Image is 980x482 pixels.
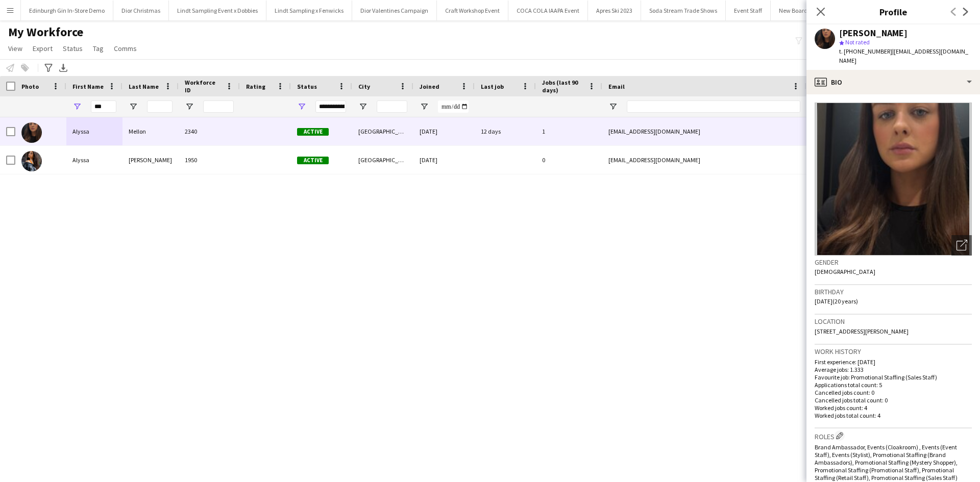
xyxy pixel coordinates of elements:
span: Status [63,44,83,53]
div: 0 [536,146,602,174]
div: [DATE] [413,146,475,174]
div: [GEOGRAPHIC_DATA] [352,146,413,174]
span: Tag [93,44,104,53]
p: Worked jobs total count: 4 [815,412,972,419]
p: Applications total count: 5 [815,381,972,389]
button: Dior Christmas [113,1,169,20]
button: Open Filter Menu [358,102,367,111]
div: 1 [536,117,602,145]
h3: Roles [815,430,972,441]
p: First experience: [DATE] [815,358,972,366]
input: Last Name Filter Input [147,100,173,113]
img: Alyssa Mellon [21,122,42,143]
p: Worked jobs count: 4 [815,404,972,412]
span: Brand Ambassador, Events (Cloakroom) , Events (Event Staff), Events (Stylist), Promotional Staffi... [815,443,958,481]
span: Export [33,44,53,53]
button: Open Filter Menu [608,102,618,111]
span: Not rated [845,38,870,46]
img: Crew avatar or photo [815,103,972,256]
p: Cancelled jobs count: 0 [815,389,972,396]
input: Joined Filter Input [438,100,469,113]
div: [DATE] [413,117,475,145]
div: 1950 [179,146,240,174]
div: [EMAIL_ADDRESS][DOMAIN_NAME] [602,117,806,145]
span: Active [297,128,329,136]
button: Lindt Sampling Event x Dobbies [169,1,266,20]
div: [EMAIL_ADDRESS][DOMAIN_NAME] [602,146,806,174]
span: Active [297,157,329,164]
span: [STREET_ADDRESS][PERSON_NAME] [815,327,909,335]
input: City Filter Input [377,100,407,113]
a: Status [59,42,87,55]
h3: Gender [815,258,972,267]
input: Email Filter Input [627,100,800,113]
span: Rating [246,83,265,90]
div: 2340 [179,117,240,145]
button: Craft Workshop Event [437,1,508,20]
div: Alyssa [66,117,122,145]
div: [PERSON_NAME] [839,29,908,38]
h3: Location [815,317,972,326]
div: Open photos pop-in [951,235,972,256]
div: Mellon [122,117,179,145]
div: [PERSON_NAME] [122,146,179,174]
span: | [EMAIL_ADDRESS][DOMAIN_NAME] [839,47,968,64]
button: Event Staff [726,1,771,20]
app-action-btn: Export XLSX [57,62,69,74]
h3: Profile [806,5,980,18]
app-action-btn: Advanced filters [42,62,55,74]
span: Workforce ID [185,79,222,94]
img: Alyssa Palmer [21,151,42,171]
input: First Name Filter Input [91,100,116,113]
button: Open Filter Menu [420,102,429,111]
button: Open Filter Menu [72,102,82,111]
span: [DEMOGRAPHIC_DATA] [815,268,875,275]
button: Apres Ski 2023 [588,1,641,20]
a: View [4,42,27,55]
div: 12 days [475,117,536,145]
span: t. [PHONE_NUMBER] [839,47,892,55]
a: Tag [89,42,108,55]
button: Open Filter Menu [129,102,138,111]
button: Open Filter Menu [297,102,306,111]
span: [DATE] (20 years) [815,297,858,305]
button: Edinburgh Gin In-Store Demo [21,1,113,20]
span: Jobs (last 90 days) [542,79,584,94]
input: Workforce ID Filter Input [203,100,234,113]
span: My Workforce [8,24,83,40]
button: Open Filter Menu [185,102,194,111]
p: Favourite job: Promotional Staffing (Sales Staff) [815,373,972,381]
p: Cancelled jobs total count: 0 [815,396,972,404]
span: Joined [420,83,439,90]
span: Status [297,83,317,90]
span: Comms [114,44,137,53]
span: Photo [21,83,39,90]
a: Comms [110,42,141,55]
span: Email [608,83,625,90]
button: COCA COLA IAAPA Event [508,1,588,20]
button: New Board [771,1,816,20]
button: Soda Stream Trade Shows [641,1,726,20]
a: Export [29,42,57,55]
div: Bio [806,70,980,94]
p: Average jobs: 1.333 [815,366,972,373]
h3: Work history [815,347,972,356]
span: Last Name [129,83,159,90]
span: Last job [481,83,504,90]
button: Lindt Sampling x Fenwicks [266,1,352,20]
span: View [8,44,22,53]
div: Alyssa [66,146,122,174]
button: Dior Valentines Campaign [352,1,437,20]
span: First Name [72,83,104,90]
div: [GEOGRAPHIC_DATA][PERSON_NAME], [GEOGRAPHIC_DATA] [352,117,413,145]
h3: Birthday [815,287,972,296]
span: City [358,83,370,90]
